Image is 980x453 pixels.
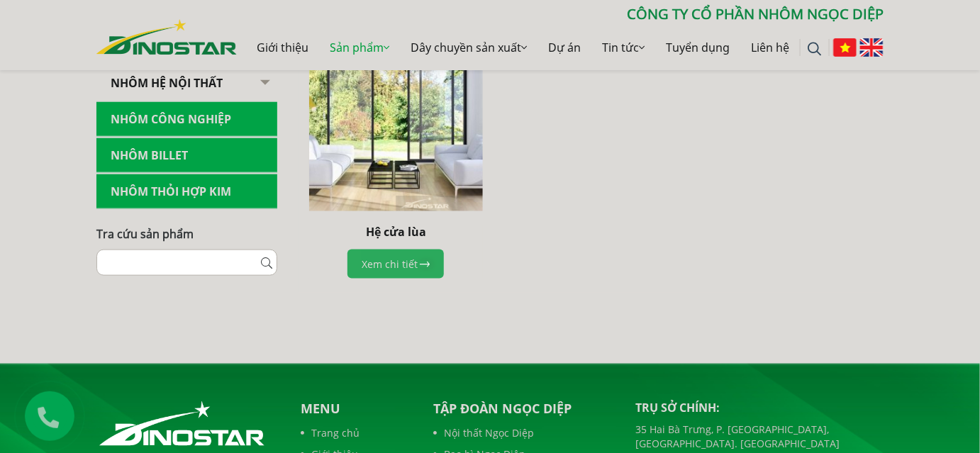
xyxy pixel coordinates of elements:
[237,4,884,25] p: CÔNG TY CỔ PHẦN NHÔM NGỌC DIỆP
[96,66,277,101] a: Nhôm hệ nội thất
[655,25,740,70] a: Tuyển dụng
[96,102,277,137] a: Nhôm Công nghiệp
[301,425,410,440] a: Trang chủ
[860,38,884,57] img: English
[319,25,400,70] a: Sản phẩm
[347,250,444,279] a: Xem chi tiết
[433,425,614,440] a: Nội thất Ngọc Diệp
[96,399,267,449] img: logo_footer
[538,25,591,70] a: Dự án
[96,19,237,55] img: Nhôm Dinostar
[433,399,614,418] p: Tập đoàn Ngọc Diệp
[301,399,410,418] p: Menu
[96,174,277,209] a: Nhôm Thỏi hợp kim
[366,224,426,240] a: Hệ cửa lùa
[833,38,857,57] img: Tiếng Việt
[808,42,822,56] img: search
[591,25,655,70] a: Tin tức
[309,38,483,211] img: Hệ cửa lùa
[400,25,538,70] a: Dây chuyền sản xuất
[96,138,277,173] a: Nhôm Billet
[96,226,194,242] span: Tra cứu sản phẩm
[635,422,884,452] p: 35 Hai Bà Trưng, P. [GEOGRAPHIC_DATA], [GEOGRAPHIC_DATA]. [GEOGRAPHIC_DATA]
[246,25,319,70] a: Giới thiệu
[740,25,800,70] a: Liên hệ
[635,399,884,416] p: Trụ sở chính:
